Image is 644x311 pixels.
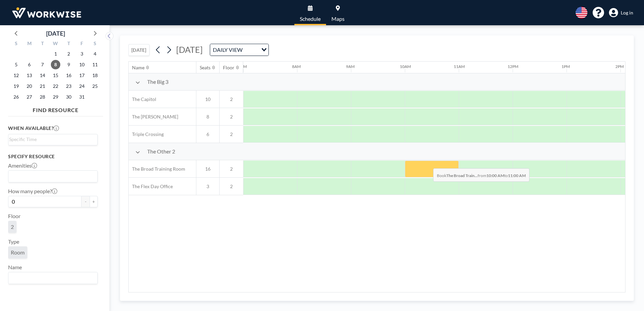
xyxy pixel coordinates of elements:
span: 16 [196,166,219,172]
b: 10:00 AM [486,173,504,178]
label: Floor [8,213,21,219]
span: Sunday, October 19, 2025 [11,81,21,91]
span: Friday, October 10, 2025 [77,60,87,69]
b: The Broad Train... [446,173,478,178]
span: The Flex Day Office [129,183,173,189]
span: Log in [621,10,633,16]
span: Monday, October 27, 2025 [25,92,34,102]
div: M [23,40,36,48]
span: 2 [220,114,243,120]
span: 10 [196,96,219,102]
span: Wednesday, October 29, 2025 [51,92,60,102]
span: Wednesday, October 1, 2025 [51,49,60,59]
span: Thursday, October 9, 2025 [64,60,73,69]
span: 8 [196,114,219,120]
div: Search for option [8,272,97,284]
span: Wednesday, October 15, 2025 [51,71,60,80]
button: [DATE] [128,44,150,56]
div: 2PM [615,64,624,69]
span: 6 [196,131,219,137]
span: Sunday, October 26, 2025 [11,92,21,102]
div: Search for option [8,171,97,182]
span: 2 [220,166,243,172]
span: Tuesday, October 7, 2025 [38,60,47,69]
div: [DATE] [46,29,65,38]
span: Thursday, October 16, 2025 [64,71,73,80]
button: + [90,196,98,207]
span: Book from to [433,168,529,182]
span: Saturday, October 11, 2025 [90,60,100,69]
span: Saturday, October 25, 2025 [90,81,100,91]
span: Triple Crossing [129,131,164,137]
input: Search for option [245,45,257,54]
div: 11AM [454,64,465,69]
div: W [49,40,62,48]
span: Schedule [300,16,321,22]
div: Seats [200,65,211,71]
span: 2 [220,183,243,189]
span: The [PERSON_NAME] [129,114,178,120]
button: - [82,196,90,207]
span: 2 [11,223,14,230]
div: 9AM [346,64,355,69]
label: Name [8,264,22,271]
span: Monday, October 13, 2025 [25,71,34,80]
span: Friday, October 24, 2025 [77,81,87,91]
span: Wednesday, October 8, 2025 [51,60,60,69]
span: Thursday, October 2, 2025 [64,49,73,59]
span: DAILY VIEW [212,45,244,54]
span: Thursday, October 23, 2025 [64,81,73,91]
div: 10AM [400,64,411,69]
span: Monday, October 6, 2025 [25,60,34,69]
span: The Other 2 [147,148,175,155]
label: How many people? [8,188,57,195]
span: [DATE] [176,44,203,55]
label: Type [8,238,19,245]
a: Log in [609,8,633,18]
input: Search for option [9,172,94,181]
span: Maps [331,16,345,22]
label: Amenities [8,162,37,169]
div: 12PM [508,64,518,69]
div: T [36,40,49,48]
span: Sunday, October 5, 2025 [11,60,21,69]
div: 8AM [292,64,301,69]
div: S [88,40,101,48]
span: Tuesday, October 28, 2025 [38,92,47,102]
span: Saturday, October 4, 2025 [90,49,100,59]
span: 2 [220,131,243,137]
div: Floor [223,65,234,71]
span: The Big 3 [147,78,168,85]
div: S [10,40,23,48]
div: T [62,40,75,48]
div: Search for option [8,134,97,144]
span: Thursday, October 30, 2025 [64,92,73,102]
span: Tuesday, October 14, 2025 [38,71,47,80]
div: Name [132,65,144,71]
h4: FIND RESOURCE [8,104,103,113]
span: Wednesday, October 22, 2025 [51,81,60,91]
span: Friday, October 31, 2025 [77,92,87,102]
span: Monday, October 20, 2025 [25,81,34,91]
span: Friday, October 17, 2025 [77,71,87,80]
span: 3 [196,183,219,189]
span: The Capitol [129,96,156,102]
div: F [75,40,88,48]
div: 1PM [561,64,570,69]
span: 2 [220,96,243,102]
div: Search for option [210,44,268,56]
b: 11:00 AM [508,173,526,178]
input: Search for option [9,274,94,282]
span: Sunday, October 12, 2025 [11,71,21,80]
span: The Broad Training Room [129,166,185,172]
span: Friday, October 3, 2025 [77,49,87,59]
span: Room [11,249,25,256]
span: Saturday, October 18, 2025 [90,71,100,80]
img: organization-logo [11,6,83,20]
input: Search for option [9,136,94,143]
h3: Specify resource [8,153,98,160]
span: Tuesday, October 21, 2025 [38,81,47,91]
